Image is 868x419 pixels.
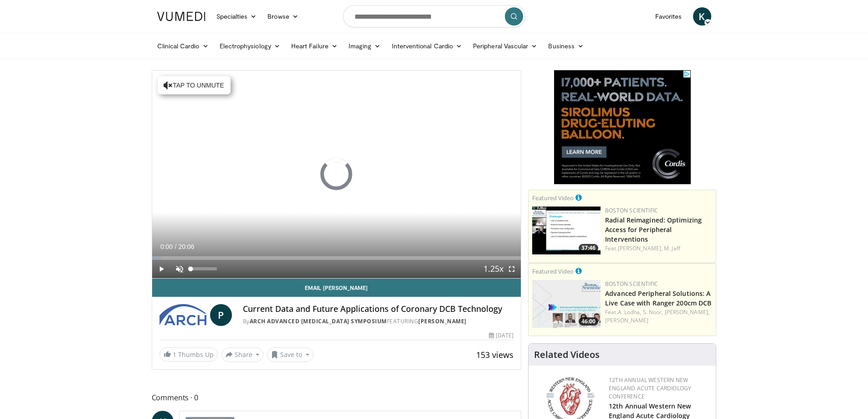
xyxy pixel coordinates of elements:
button: Play [152,260,170,278]
a: Email [PERSON_NAME] [152,279,521,297]
a: 1 Thumbs Up [159,347,218,362]
a: Interventional Cardio [386,37,468,55]
a: 12th Annual Western New England Acute Cardiology Conference [609,376,691,400]
small: Featured Video [532,267,574,275]
button: Fullscreen [503,260,521,278]
a: ARCH Advanced [MEDICAL_DATA] Symposium [250,317,387,325]
a: S. Noor, [643,308,663,316]
a: M. Jaff [664,244,680,252]
span: Comments 0 [152,392,522,403]
a: Heart Failure [286,37,343,55]
a: Peripheral Vascular [467,37,543,55]
div: Volume Level [191,267,217,270]
iframe: Advertisement [554,70,691,184]
a: Radial Reimagined: Optimizing Access for Peripheral Interventions [605,216,702,243]
a: Favorites [650,7,688,26]
span: 153 views [476,349,514,360]
div: Feat. [605,244,712,253]
button: Tap to unmute [158,76,231,94]
a: Advanced Peripheral Solutions: A Live Case with Ranger 200cm DCB [605,289,711,307]
a: [PERSON_NAME] [418,317,467,325]
span: 46:00 [579,317,598,326]
img: af9da20d-90cf-472d-9687-4c089bf26c94.150x105_q85_crop-smart_upscale.jpg [532,280,601,328]
img: VuMedi Logo [157,12,205,21]
div: [DATE] [489,331,514,340]
h4: Current Data and Future Applications of Coronary DCB Technology [243,304,514,314]
a: Browse [262,7,304,26]
img: ARCH Advanced Revascularization Symposium [159,304,206,326]
a: A. Lodha, [618,308,642,316]
a: [PERSON_NAME], [618,244,663,252]
a: Boston Scientific [605,207,658,214]
span: 37:46 [579,244,598,252]
a: Electrophysiology [214,37,286,55]
span: / [175,243,177,250]
button: Save to [267,347,313,362]
a: K [693,7,711,26]
small: Featured Video [532,194,574,202]
button: Share [221,347,264,362]
a: Specialties [211,7,262,26]
a: Imaging [343,37,386,55]
div: Progress Bar [152,256,521,260]
span: 0:00 [160,243,173,250]
a: Business [543,37,589,55]
div: Feat. [605,308,712,325]
a: 46:00 [532,280,601,328]
a: 37:46 [532,207,601,254]
span: 1 [173,350,176,359]
a: [PERSON_NAME], [665,308,709,316]
a: Boston Scientific [605,280,658,288]
img: c038ed19-16d5-403f-b698-1d621e3d3fd1.150x105_q85_crop-smart_upscale.jpg [532,207,601,254]
h4: Related Videos [534,349,600,360]
button: Playback Rate [484,260,503,278]
button: Unmute [170,260,189,278]
a: [PERSON_NAME] [605,316,648,324]
video-js: Video Player [152,71,521,279]
div: By FEATURING [243,317,514,326]
a: Clinical Cardio [152,37,214,55]
a: P [210,304,232,326]
input: Search topics, interventions [343,5,525,27]
span: 20:06 [178,243,194,250]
